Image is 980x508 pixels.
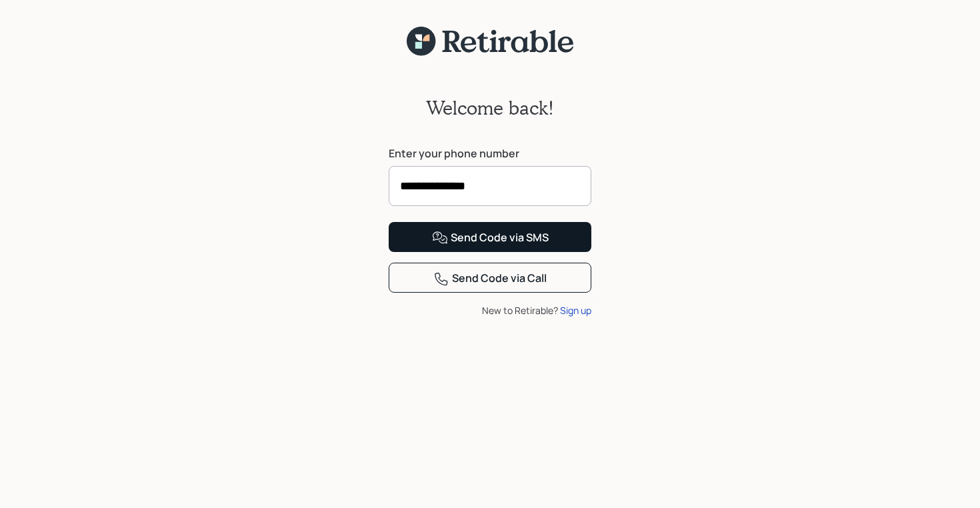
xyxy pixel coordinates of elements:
[389,146,591,161] label: Enter your phone number
[389,263,591,293] button: Send Code via Call
[426,97,554,119] h2: Welcome back!
[389,222,591,252] button: Send Code via SMS
[389,303,591,317] div: New to Retirable?
[432,230,549,246] div: Send Code via SMS
[560,303,591,317] div: Sign up
[433,271,547,287] div: Send Code via Call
